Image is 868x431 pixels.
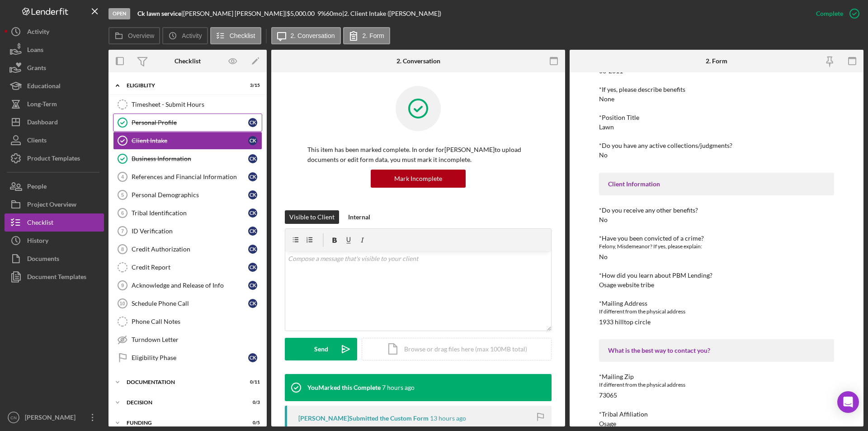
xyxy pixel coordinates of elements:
div: Long-Term [27,95,57,115]
div: C K [248,172,257,181]
div: No [599,216,608,223]
button: Document Templates [5,268,104,286]
div: $5,000.00 [287,10,317,17]
div: Clients [27,131,47,152]
tspan: 7 [121,228,124,234]
div: If different from the physical address [599,307,834,316]
div: 9 % [317,10,326,17]
a: Educational [5,77,104,95]
div: Personal Demographics [132,191,248,199]
a: Personal ProfileCK [113,114,262,132]
button: Internal [344,210,375,224]
tspan: 6 [121,210,124,216]
div: ID Verification [132,227,248,235]
label: 2. Conversation [291,32,335,39]
div: *If yes, please describe benefits [599,86,834,93]
button: Activity [162,27,208,44]
div: 1933 hilltop circle [599,318,651,326]
div: No [599,253,608,260]
button: Project Overview [5,195,104,213]
button: Dashboard [5,113,104,131]
div: Visible to Client [289,210,335,224]
a: 5Personal DemographicsCK [113,186,262,204]
div: 60 mo [326,10,342,17]
div: 73065 [599,392,617,399]
text: CN [10,415,17,420]
div: 3 / 15 [244,83,260,88]
div: *Tribal Affiliation [599,411,834,418]
div: Grants [27,59,46,79]
button: History [5,232,104,250]
div: Complete [816,5,843,23]
div: C K [248,245,257,254]
div: C K [248,208,257,218]
div: C K [248,353,257,362]
button: Overview [108,27,160,44]
div: 2. Conversation [396,57,440,65]
div: C K [248,281,257,290]
a: 8Credit AuthorizationCK [113,240,262,258]
a: Credit ReportCK [113,258,262,276]
div: History [27,232,48,252]
div: C K [248,154,257,163]
button: Checklist [5,213,104,232]
div: Personal Profile [132,119,248,126]
button: Checklist [210,27,261,44]
label: Checklist [230,32,255,39]
div: Loans [27,41,43,61]
div: What is the best way to contact you? [608,347,825,354]
div: People [27,177,47,198]
a: Client IntakeCK [113,132,262,150]
button: People [5,177,104,195]
div: *Do you receive any other benefits? [599,207,834,214]
label: Activity [182,32,202,39]
div: Project Overview [27,195,76,216]
a: 6Tribal IdentificationCK [113,204,262,222]
div: Funding [127,420,237,426]
div: Eligibility Phase [132,354,248,361]
button: 2. Conversation [271,27,341,44]
div: Eligiblity [127,83,237,88]
a: Phone Call Notes [113,313,262,331]
button: Visible to Client [285,210,339,224]
div: Checklist [175,57,201,65]
div: Turndown Letter [132,336,262,343]
div: Credit Report [132,264,248,271]
label: Overview [128,32,154,39]
div: Documents [27,250,59,270]
div: Decision [127,400,237,405]
a: Long-Term [5,95,104,113]
tspan: 4 [121,174,124,180]
a: Business InformationCK [113,150,262,168]
button: Product Templates [5,149,104,167]
b: Ck lawn service [137,9,181,17]
a: Clients [5,131,104,149]
a: 4References and Financial InformationCK [113,168,262,186]
div: Client Intake [132,137,248,144]
div: Timesheet - Submit Hours [132,101,262,108]
a: 9Acknowledge and Release of InfoCK [113,276,262,294]
tspan: 5 [121,192,124,198]
div: Send [314,338,328,360]
div: References and Financial Information [132,173,248,180]
button: Complete [807,5,863,23]
div: 2. Form [706,57,727,65]
div: *Mailing Address [599,300,834,307]
button: Mark Incomplete [371,170,466,188]
div: Credit Authorization [132,246,248,253]
time: 2025-08-20 12:58 [382,384,415,391]
div: C K [248,136,257,145]
div: C K [248,299,257,308]
div: | [137,10,183,17]
a: 7ID VerificationCK [113,222,262,240]
div: Dashboard [27,113,58,133]
div: Activity [27,23,49,43]
button: Loans [5,41,104,59]
a: Grants [5,59,104,77]
div: You Marked this Complete [307,384,381,391]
